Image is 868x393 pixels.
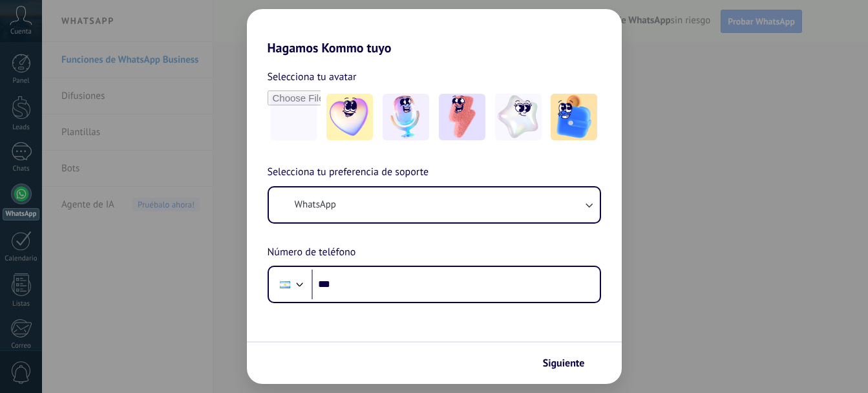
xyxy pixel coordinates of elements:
button: WhatsApp [269,187,600,222]
img: -2.jpeg [383,94,429,140]
span: WhatsApp [295,198,336,211]
img: -5.jpeg [551,94,597,140]
div: Argentina: + 54 [273,271,297,298]
span: Selecciona tu avatar [268,69,357,85]
h2: Hagamos Kommo tuyo [247,9,622,56]
span: Número de teléfono [268,244,356,261]
span: Siguiente [543,359,585,368]
img: -1.jpeg [326,94,373,140]
img: -3.jpeg [439,94,485,140]
button: Siguiente [537,352,602,374]
span: Selecciona tu preferencia de soporte [268,164,429,181]
img: -4.jpeg [495,94,542,140]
